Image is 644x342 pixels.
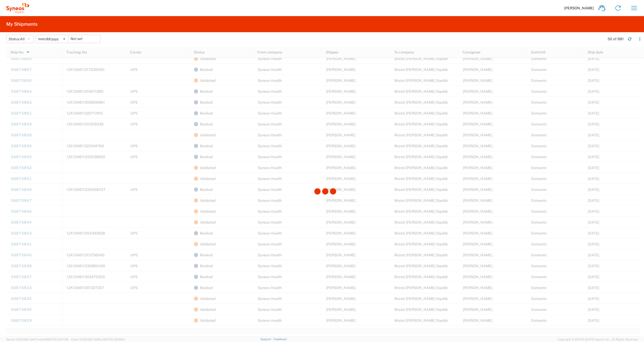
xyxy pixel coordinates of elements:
span: All [20,37,25,41]
h2: My Shipments [6,21,37,27]
span: Client: 2025.19.0-129fbcf [71,338,125,341]
span: Copyright © [DATE]-[DATE] Agistix Inc., All Rights Reserved [558,337,638,342]
span: Server: 2025.19.0-d447cefac8f [6,338,69,341]
input: Not set [68,35,100,43]
span: [DATE] 10:47:06 [48,338,69,341]
input: Not set [36,35,68,43]
a: Support [261,338,274,341]
span: [DATE] 09:39:01 [104,338,125,341]
a: Feedback [274,338,287,341]
button: Status:All [6,35,34,43]
div: 50 of 981 [608,37,624,41]
span: [PERSON_NAME] [564,6,594,10]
